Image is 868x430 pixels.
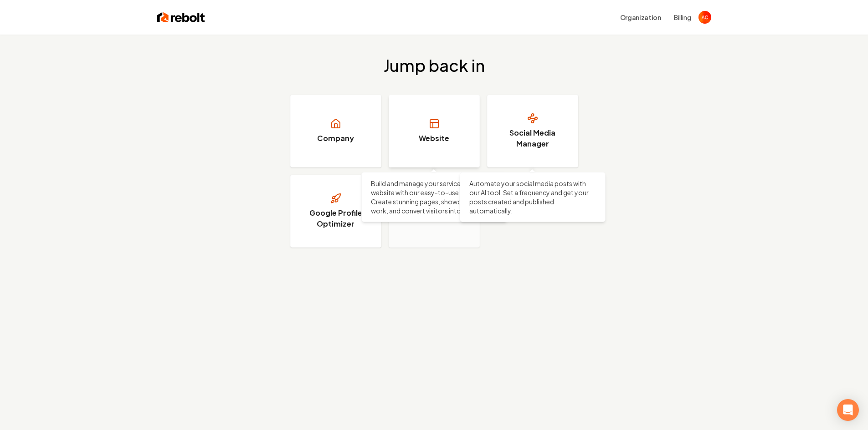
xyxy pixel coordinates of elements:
[498,127,567,149] h3: Social Media Manager
[384,56,485,75] h2: Jump back in
[290,175,381,248] a: Google Profile Optimizer
[317,133,354,144] h3: Company
[302,207,370,229] h3: Google Profile Optimizer
[699,11,711,24] button: Open user button
[371,179,498,215] p: Build and manage your service business website with our easy-to-use editor. Create stunning pages...
[699,11,711,24] img: Andrew Cleveland
[290,95,381,167] a: Company
[389,95,480,167] a: Website
[419,133,449,144] h3: Website
[674,13,691,22] button: Billing
[837,399,859,421] div: Open Intercom Messenger
[615,9,667,25] button: Organization
[469,179,596,215] p: Automate your social media posts with our AI tool. Set a frequency and get your posts created and...
[157,11,205,24] img: Rebolt Logo
[487,95,578,167] a: Social Media Manager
